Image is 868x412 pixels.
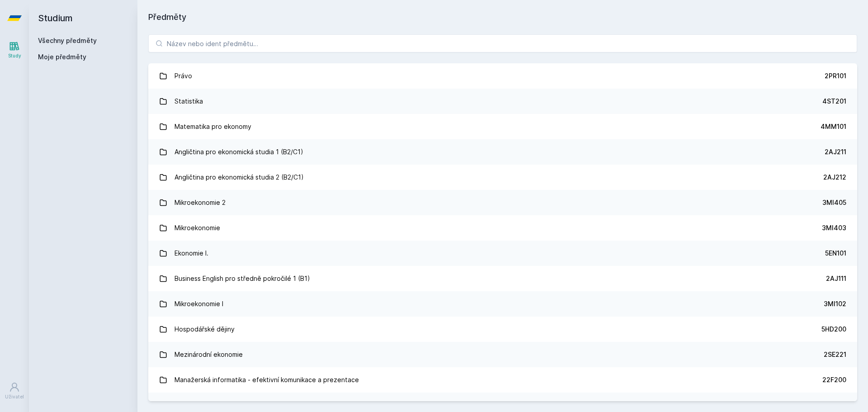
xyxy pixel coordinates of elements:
[148,241,857,266] a: Ekonomie I. 5EN101
[175,168,304,186] div: Angličtina pro ekonomická studia 2 (B2/C1)
[148,165,857,190] a: Angličtina pro ekonomická studia 2 (B2/C1) 2AJ212
[148,367,857,393] a: Manažerská informatika - efektivní komunikace a prezentace 22F200
[148,291,857,317] a: Mikroekonomie I 3MI102
[825,147,846,156] div: 2AJ211
[38,52,86,62] span: Moje předměty
[175,67,192,85] div: Právo
[5,393,24,400] div: Uživatel
[148,114,857,139] a: Matematika pro ekonomy 4MM101
[175,295,223,313] div: Mikroekonomie I
[825,249,846,258] div: 5EN101
[821,122,846,131] div: 4MM101
[175,92,203,110] div: Statistika
[825,71,846,81] div: 2PR101
[175,219,220,237] div: Mikroekonomie
[822,97,846,106] div: 4ST201
[2,36,27,64] a: Study
[822,223,846,232] div: 3MI403
[826,274,846,283] div: 2AJ111
[822,198,846,207] div: 3MI405
[175,270,310,288] div: Business English pro středně pokročilé 1 (B1)
[8,52,21,59] div: Study
[148,89,857,114] a: Statistika 4ST201
[175,371,359,389] div: Manažerská informatika - efektivní komunikace a prezentace
[148,63,857,89] a: Právo 2PR101
[148,317,857,342] a: Hospodářské dějiny 5HD200
[821,325,846,334] div: 5HD200
[148,190,857,215] a: Mikroekonomie 2 3MI405
[175,118,251,136] div: Matematika pro ekonomy
[148,215,857,241] a: Mikroekonomie 3MI403
[2,377,27,405] a: Uživatel
[823,173,846,182] div: 2AJ212
[175,143,303,161] div: Angličtina pro ekonomická studia 1 (B2/C1)
[148,34,857,52] input: Název nebo ident předmětu…
[824,299,846,308] div: 3MI102
[824,350,846,359] div: 2SE221
[148,342,857,367] a: Mezinárodní ekonomie 2SE221
[175,346,243,364] div: Mezinárodní ekonomie
[175,244,208,262] div: Ekonomie I.
[822,375,846,384] div: 22F200
[38,37,97,44] a: Všechny předměty
[175,320,235,338] div: Hospodářské dějiny
[825,401,846,410] div: 1FU201
[148,266,857,291] a: Business English pro středně pokročilé 1 (B1) 2AJ111
[148,11,857,24] h1: Předměty
[175,194,226,212] div: Mikroekonomie 2
[148,139,857,165] a: Angličtina pro ekonomická studia 1 (B2/C1) 2AJ211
